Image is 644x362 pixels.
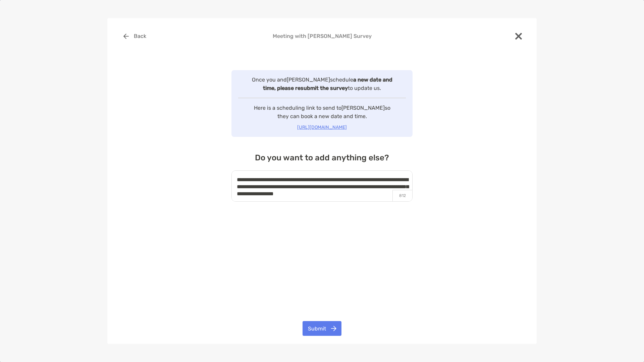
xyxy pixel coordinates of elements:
[235,123,409,132] p: [URL][DOMAIN_NAME]
[303,321,341,336] button: Submit
[249,75,395,92] p: Once you and [PERSON_NAME] schedule to update us.
[231,153,413,162] h4: Do you want to add anything else?
[118,29,151,44] button: Back
[118,33,526,39] h4: Meeting with [PERSON_NAME] Survey
[331,326,336,331] img: button icon
[123,34,129,39] img: button icon
[263,76,392,91] strong: a new date and time, please resubmit the survey
[392,190,412,201] p: 812
[249,104,395,120] p: Here is a scheduling link to send to [PERSON_NAME] so they can book a new date and time.
[515,33,522,40] img: close modal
